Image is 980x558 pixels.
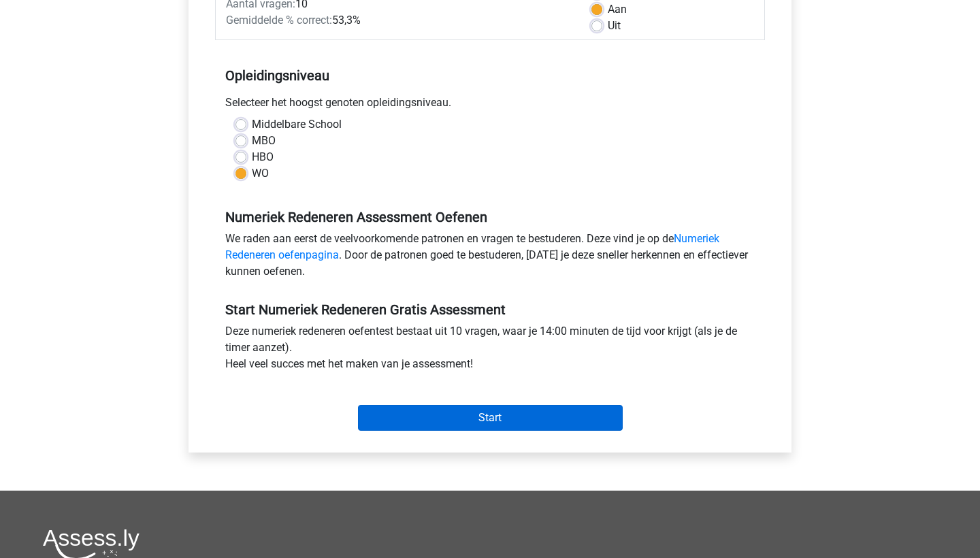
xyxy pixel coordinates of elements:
div: 53,3% [216,12,581,29]
label: Middelbare School [252,116,342,133]
label: MBO [252,133,276,149]
div: Deze numeriek redeneren oefentest bestaat uit 10 vragen, waar je 14:00 minuten de tijd voor krijg... [215,323,765,378]
div: We raden aan eerst de veelvoorkomende patronen en vragen te bestuderen. Deze vind je op de . Door... [215,231,765,285]
label: WO [252,165,269,182]
label: Uit [608,18,621,34]
label: HBO [252,149,274,165]
h5: Opleidingsniveau [225,62,755,89]
span: Gemiddelde % correct: [226,14,332,27]
h5: Numeriek Redeneren Assessment Oefenen [225,209,755,225]
h5: Start Numeriek Redeneren Gratis Assessment [225,301,755,318]
input: Start [358,405,623,431]
div: Selecteer het hoogst genoten opleidingsniveau. [215,95,765,116]
label: Aan [608,1,627,18]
